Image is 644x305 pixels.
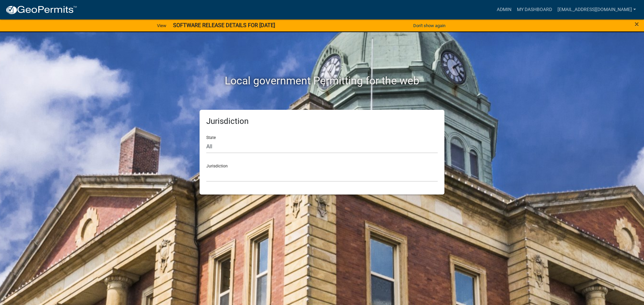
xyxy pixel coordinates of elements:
a: My Dashboard [514,3,555,16]
h2: Local government Permitting for the web [136,74,508,87]
button: Don't show again [411,20,448,31]
button: Close [635,20,639,28]
h5: Jurisdiction [206,117,438,126]
a: Admin [494,3,514,16]
a: View [154,20,169,31]
a: [EMAIL_ADDRESS][DOMAIN_NAME] [555,3,639,16]
strong: SOFTWARE RELEASE DETAILS FOR [DATE] [173,22,275,28]
span: × [635,19,639,29]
